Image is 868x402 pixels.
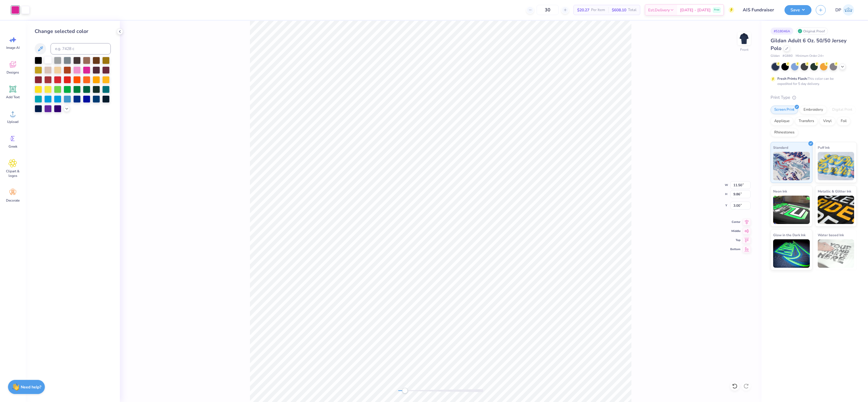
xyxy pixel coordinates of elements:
span: Neon Ink [773,188,787,194]
span: [DATE] - [DATE] [680,7,711,13]
span: Est. Delivery [648,7,670,13]
input: e.g. 7428 c [51,43,111,55]
span: Designs [7,70,19,75]
span: $20.27 [577,7,589,13]
span: Center [730,220,740,224]
span: Per Item [591,7,605,13]
img: Water based Ink [818,239,854,268]
img: Puff Ink [818,152,854,180]
span: Minimum Order: 24 + [796,54,824,58]
span: Image AI [6,45,20,50]
div: Change selected color [35,28,111,35]
strong: Need help? [21,384,41,390]
a: DP [833,4,857,16]
img: Neon Ink [773,196,810,224]
span: Gildan Adult 6 Oz. 50/50 Jersey Polo [771,37,846,52]
input: – – [537,5,559,15]
img: Front [738,33,750,44]
span: Glow in the Dark Ink [773,232,806,238]
span: # G880 [783,54,793,58]
div: Embroidery [800,106,827,114]
span: Free [714,8,719,12]
strong: Fresh Prints Flash: [777,76,808,81]
span: $608.10 [612,7,626,13]
div: Vinyl [819,117,835,125]
img: Metallic & Glitter Ink [818,196,854,224]
img: Standard [773,152,810,180]
div: Digital Print [829,106,856,114]
span: Gildan [771,54,780,58]
button: Save [784,5,811,15]
div: # 518046A [771,28,793,35]
div: Original Proof [796,28,828,35]
span: Metallic & Glitter Ink [818,188,851,194]
span: Bottom [730,247,740,252]
span: Top [730,238,740,242]
span: Add Text [6,95,20,99]
div: This color can be expedited for 5 day delivery. [777,76,847,86]
input: Untitled Design [738,4,780,16]
div: Transfers [795,117,818,125]
div: Front [740,47,748,52]
img: Darlene Padilla [843,4,854,16]
span: DP [835,7,841,13]
span: Total [628,7,637,13]
span: Middle [730,229,740,233]
div: Screen Print [771,106,798,114]
span: Upload [7,120,18,124]
span: Clipart & logos [3,169,22,178]
div: Applique [771,117,793,125]
span: Decorate [6,198,20,203]
img: Glow in the Dark Ink [773,239,810,268]
div: Rhinestones [771,128,798,137]
span: Standard [773,145,788,150]
div: Print Type [771,94,857,101]
div: Accessibility label [402,388,408,393]
div: Foil [837,117,850,125]
span: Greek [9,144,17,149]
span: Water based Ink [818,232,844,238]
span: Puff Ink [818,145,830,150]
